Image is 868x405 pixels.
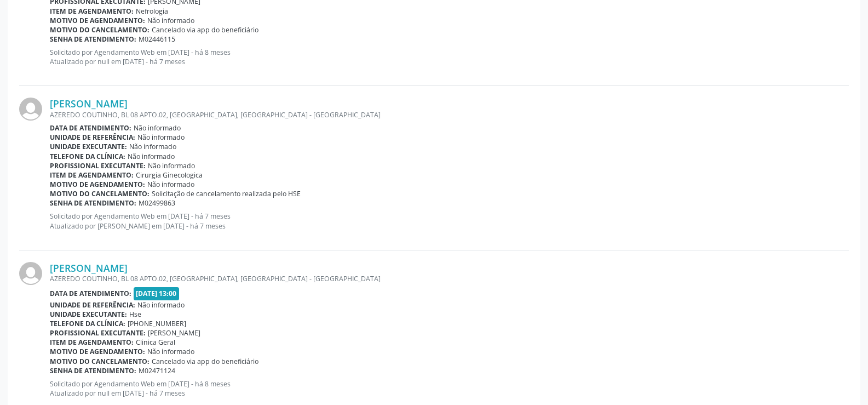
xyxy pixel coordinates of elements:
span: [PERSON_NAME] [148,328,200,338]
span: Não informado [147,16,194,25]
b: Motivo de agendamento: [50,347,145,356]
b: Telefone da clínica: [50,152,125,161]
span: Não informado [129,142,176,151]
b: Item de agendamento: [50,338,134,347]
span: [DATE] 13:00 [134,287,180,300]
div: AZEREDO COUTINHO, BL 08 APTO.02, [GEOGRAPHIC_DATA], [GEOGRAPHIC_DATA] - [GEOGRAPHIC_DATA] [50,110,849,119]
span: Cirurgia Ginecologica [136,170,203,180]
b: Unidade de referência: [50,300,135,310]
b: Data de atendimento: [50,289,131,298]
div: AZEREDO COUTINHO, BL 08 APTO.02, [GEOGRAPHIC_DATA], [GEOGRAPHIC_DATA] - [GEOGRAPHIC_DATA] [50,274,849,283]
span: Solicitação de cancelamento realizada pelo HSE [152,189,301,198]
b: Unidade de referência: [50,133,135,142]
span: [PHONE_NUMBER] [128,319,186,328]
img: img [19,262,42,285]
a: [PERSON_NAME] [50,262,128,274]
span: M02471124 [139,366,175,375]
span: Hse [129,310,141,319]
b: Unidade executante: [50,310,127,319]
b: Motivo de agendamento: [50,180,145,189]
span: Não informado [147,180,194,189]
a: [PERSON_NAME] [50,98,128,110]
span: Clinica Geral [136,338,175,347]
span: M02499863 [139,198,175,208]
span: Não informado [148,161,195,170]
span: M02446115 [139,35,175,44]
b: Motivo do cancelamento: [50,357,150,366]
b: Telefone da clínica: [50,319,125,328]
span: Não informado [134,123,181,133]
span: Não informado [137,300,185,310]
p: Solicitado por Agendamento Web em [DATE] - há 8 meses Atualizado por null em [DATE] - há 7 meses [50,48,849,66]
b: Profissional executante: [50,161,146,170]
p: Solicitado por Agendamento Web em [DATE] - há 8 meses Atualizado por null em [DATE] - há 7 meses [50,379,849,398]
span: Cancelado via app do beneficiário [152,25,258,35]
span: Não informado [137,133,185,142]
b: Senha de atendimento: [50,366,136,375]
b: Unidade executante: [50,142,127,151]
b: Profissional executante: [50,328,146,338]
b: Motivo do cancelamento: [50,25,150,35]
b: Item de agendamento: [50,7,134,16]
img: img [19,98,42,121]
b: Data de atendimento: [50,123,131,133]
span: Cancelado via app do beneficiário [152,357,258,366]
b: Motivo de agendamento: [50,16,145,25]
b: Item de agendamento: [50,170,134,180]
p: Solicitado por Agendamento Web em [DATE] - há 7 meses Atualizado por [PERSON_NAME] em [DATE] - há... [50,212,849,230]
b: Motivo do cancelamento: [50,189,150,198]
b: Senha de atendimento: [50,35,136,44]
span: Não informado [147,347,194,356]
span: Nefrologia [136,7,168,16]
span: Não informado [128,152,175,161]
b: Senha de atendimento: [50,198,136,208]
